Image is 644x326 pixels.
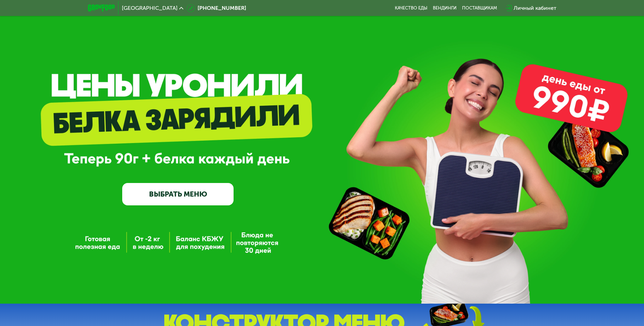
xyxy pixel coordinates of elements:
[122,5,178,11] span: [GEOGRAPHIC_DATA]
[462,5,497,11] div: поставщикам
[514,4,556,12] div: Личный кабинет
[433,5,457,11] a: Вендинги
[122,183,234,205] a: ВЫБРАТЬ МЕНЮ
[187,4,246,12] a: [PHONE_NUMBER]
[395,5,427,11] a: Качество еды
